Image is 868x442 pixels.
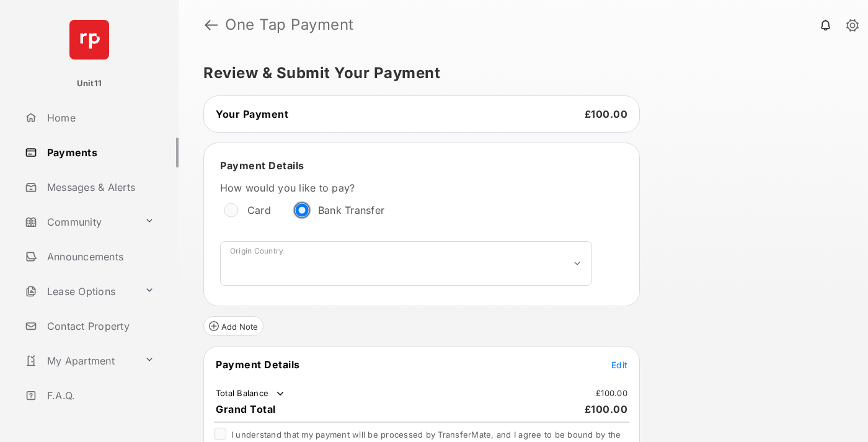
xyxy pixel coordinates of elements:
span: £100.00 [585,108,628,120]
p: Unit11 [77,77,102,90]
a: Lease Options [20,276,139,306]
a: Announcements [20,242,179,272]
span: Edit [611,360,627,370]
h5: Review & Submit Your Payment [203,66,833,81]
span: Your Payment [216,108,288,120]
img: svg+xml;base64,PHN2ZyB4bWxucz0iaHR0cDovL3d3dy53My5vcmcvMjAwMC9zdmciIHdpZHRoPSI2NCIgaGVpZ2h0PSI2NC... [69,20,109,60]
span: £100.00 [585,403,628,415]
td: £100.00 [595,387,628,399]
button: Add Note [203,316,263,336]
span: Payment Details [220,159,304,172]
a: F.A.Q. [20,381,179,410]
label: Card [247,204,271,216]
a: Messages & Alerts [20,172,179,202]
a: My Apartment [20,346,139,376]
a: Community [20,207,139,237]
a: Contact Property [20,311,179,341]
a: Payments [20,138,179,167]
a: Home [20,103,179,133]
span: Payment Details [216,358,300,371]
strong: One Tap Payment [225,17,354,32]
td: Total Balance [215,387,286,400]
button: Edit [611,358,627,371]
label: How would you like to pay? [220,182,592,194]
span: Grand Total [216,403,276,415]
label: Bank Transfer [318,204,384,216]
